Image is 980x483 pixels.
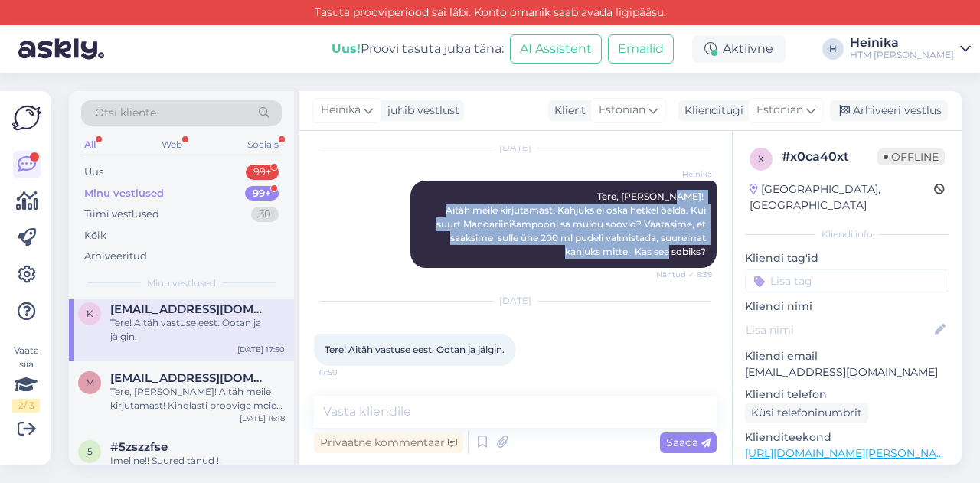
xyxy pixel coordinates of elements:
[158,135,185,155] div: Web
[745,429,949,445] p: Klienditeekond
[745,387,949,403] p: Kliendi telefon
[12,344,40,413] div: Vaata siia
[877,148,945,165] span: Offline
[314,141,717,155] div: [DATE]
[325,344,505,355] span: Tere! Aitäh vastuse eest. Ootan ja jälgin.
[758,153,764,165] span: x
[655,168,712,180] span: Heinika
[244,135,282,155] div: Socials
[599,102,645,119] span: Estonian
[381,103,459,119] div: juhib vestlust
[110,440,168,454] span: #5zszzfse
[548,103,586,119] div: Klient
[110,454,285,468] div: Imeline!! Suured tänud !!
[745,348,949,364] p: Kliendi email
[84,207,159,222] div: Tiimi vestlused
[830,100,948,121] div: Arhiveeri vestlus
[745,227,949,241] div: Kliendi info
[745,269,949,292] input: Lisa tag
[110,371,269,385] span: maret.ennok@gmail.com
[745,446,956,460] a: [URL][DOMAIN_NAME][PERSON_NAME]
[850,49,954,61] div: HTM [PERSON_NAME]
[251,207,279,222] div: 30
[850,37,954,49] div: Heinika
[850,37,971,61] a: HeinikaHTM [PERSON_NAME]
[84,165,103,180] div: Uus
[147,276,216,290] span: Minu vestlused
[746,321,932,338] input: Lisa nimi
[332,41,361,56] b: Uus!
[86,377,94,388] span: m
[110,302,269,316] span: karinmeistr@gmail.com
[314,294,717,308] div: [DATE]
[84,249,147,264] div: Arhiveeritud
[110,385,285,413] div: Tere, [PERSON_NAME]! Aitäh meile kirjutamast! Kindlasti proovige meie rikkalikku ja toitvat näokr...
[245,186,279,201] div: 99+
[95,105,156,121] span: Otsi kliente
[332,40,504,58] div: Proovi tasuta juba täna:
[12,103,41,132] img: Askly Logo
[745,403,868,423] div: Küsi telefoninumbrit
[822,38,844,60] div: H
[84,228,106,243] div: Kõik
[510,34,602,64] button: AI Assistent
[321,102,361,119] span: Heinika
[436,191,708,257] span: Tere, [PERSON_NAME]! Aitäh meile kirjutamast! Kahjuks ei oska hetkel öelda. Kui suurt Mandariiniš...
[87,445,93,457] span: 5
[246,165,279,180] div: 99+
[318,367,376,378] span: 17:50
[745,364,949,380] p: [EMAIL_ADDRESS][DOMAIN_NAME]
[81,135,99,155] div: All
[745,299,949,315] p: Kliendi nimi
[692,35,786,63] div: Aktiivne
[237,344,285,355] div: [DATE] 17:50
[12,399,40,413] div: 2 / 3
[655,269,712,280] span: Nähtud ✓ 8:39
[756,102,803,119] span: Estonian
[84,186,164,201] div: Minu vestlused
[608,34,674,64] button: Emailid
[314,432,463,453] div: Privaatne kommentaar
[110,316,285,344] div: Tere! Aitäh vastuse eest. Ootan ja jälgin.
[240,413,285,424] div: [DATE] 16:18
[745,250,949,266] p: Kliendi tag'id
[750,181,934,214] div: [GEOGRAPHIC_DATA], [GEOGRAPHIC_DATA]
[87,308,93,319] span: k
[782,148,877,166] div: # x0ca40xt
[678,103,743,119] div: Klienditugi
[666,436,710,449] span: Saada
